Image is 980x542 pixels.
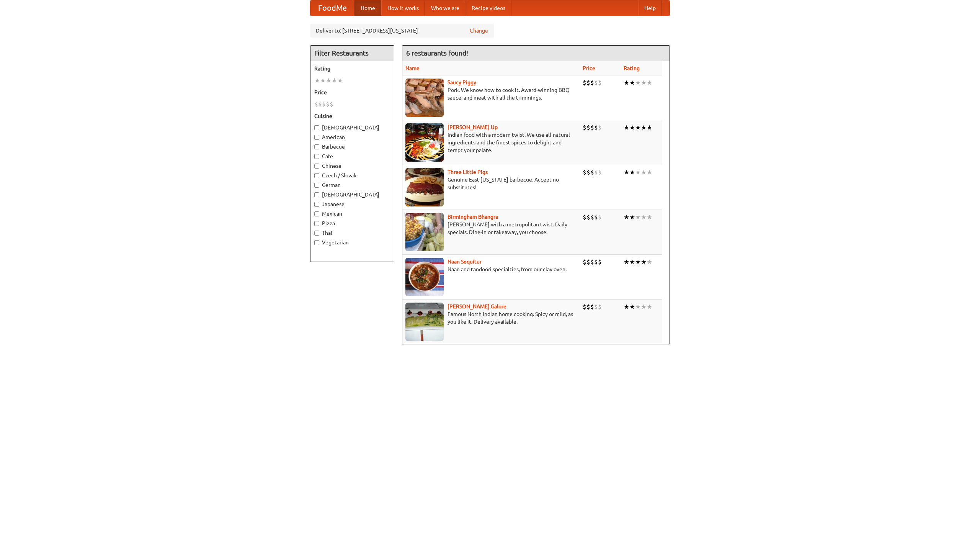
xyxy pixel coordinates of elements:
[314,229,390,237] label: Thai
[635,79,641,87] li: ★
[314,181,390,189] label: German
[635,123,641,132] li: ★
[635,303,641,311] li: ★
[405,176,577,191] p: Genuine East [US_STATE] barbecue. Accept no substitutes!
[381,0,425,16] a: How it works
[465,0,511,16] a: Recipe videos
[314,202,319,207] input: Japanese
[448,214,498,220] b: Birmingham Bhangra
[318,100,322,108] li: $
[448,124,498,130] b: [PERSON_NAME] Up
[405,213,444,251] img: bhangra.jpg
[641,79,647,87] li: ★
[638,0,662,16] a: Help
[586,168,590,177] li: $
[598,123,602,132] li: $
[310,0,354,16] a: FoodMe
[448,303,506,309] a: [PERSON_NAME] Galore
[314,100,318,108] li: $
[314,88,390,96] h5: Price
[314,112,390,120] h5: Cuisine
[583,79,586,87] li: $
[314,173,319,178] input: Czech / Slovak
[598,258,602,266] li: $
[624,168,629,177] li: ★
[624,79,629,87] li: ★
[635,168,641,177] li: ★
[405,123,444,162] img: curryup.jpg
[314,240,319,245] input: Vegetarian
[641,123,647,132] li: ★
[590,258,594,266] li: $
[354,0,381,16] a: Home
[629,168,635,177] li: ★
[405,79,444,117] img: saucy.jpg
[586,79,590,87] li: $
[583,303,586,311] li: $
[314,191,390,198] label: [DEMOGRAPHIC_DATA]
[326,76,332,85] li: ★
[641,213,647,221] li: ★
[405,131,577,154] p: Indian food with a modern twist. We use all-natural ingredients and the finest spices to delight ...
[314,183,319,188] input: German
[332,76,337,85] li: ★
[629,123,635,132] li: ★
[314,172,390,179] label: Czech / Slovak
[586,258,590,266] li: $
[583,258,586,266] li: $
[314,65,390,72] h5: Rating
[405,65,420,71] a: Name
[598,79,602,87] li: $
[583,65,595,71] a: Price
[598,303,602,311] li: $
[314,154,319,159] input: Cafe
[330,100,333,108] li: $
[326,100,330,108] li: $
[314,164,319,169] input: Chinese
[314,192,319,197] input: [DEMOGRAPHIC_DATA]
[448,79,476,85] a: Saucy Piggy
[314,219,390,227] label: Pizza
[647,168,652,177] li: ★
[583,168,586,177] li: $
[629,258,635,266] li: ★
[624,258,629,266] li: ★
[586,303,590,311] li: $
[594,258,598,266] li: $
[641,303,647,311] li: ★
[314,144,319,149] input: Barbecue
[310,24,494,38] div: Deliver to: [STREET_ADDRESS][US_STATE]
[448,259,482,265] a: Naan Sequitur
[314,210,390,218] label: Mexican
[647,213,652,221] li: ★
[629,213,635,221] li: ★
[314,231,319,236] input: Thai
[405,310,577,326] p: Famous North Indian home cooking. Spicy or mild, as you like it. Delivery available.
[320,76,326,85] li: ★
[425,0,465,16] a: Who we are
[590,79,594,87] li: $
[405,265,577,273] p: Naan and tandoori specialties, from our clay oven.
[624,303,629,311] li: ★
[624,65,640,71] a: Rating
[624,213,629,221] li: ★
[314,162,390,170] label: Chinese
[635,258,641,266] li: ★
[629,79,635,87] li: ★
[337,76,343,85] li: ★
[586,213,590,221] li: $
[470,27,488,34] a: Change
[586,123,590,132] li: $
[590,213,594,221] li: $
[583,123,586,132] li: $
[314,239,390,246] label: Vegetarian
[583,213,586,221] li: $
[590,168,594,177] li: $
[647,303,652,311] li: ★
[314,133,390,141] label: American
[314,143,390,151] label: Barbecue
[448,169,488,175] a: Three Little Pigs
[314,221,319,226] input: Pizza
[594,168,598,177] li: $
